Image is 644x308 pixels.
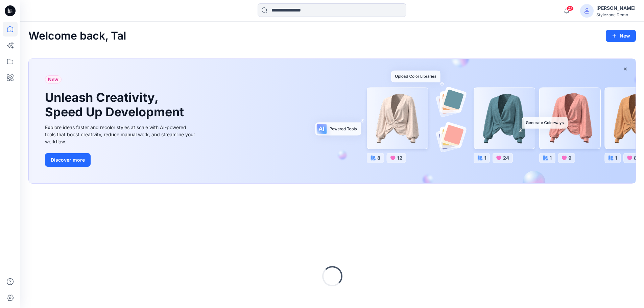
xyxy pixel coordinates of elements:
div: [PERSON_NAME] [596,4,636,12]
div: Explore ideas faster and recolor styles at scale with AI-powered tools that boost creativity, red... [45,124,197,145]
span: 27 [566,6,574,11]
button: New [606,30,636,42]
button: Discover more [45,153,91,167]
a: Discover more [45,153,197,167]
div: Stylezone Demo [596,12,636,17]
h2: Welcome back, Tal [28,30,126,42]
h1: Unleash Creativity, Speed Up Development [45,90,187,119]
span: New [48,75,58,84]
svg: avatar [584,8,590,14]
